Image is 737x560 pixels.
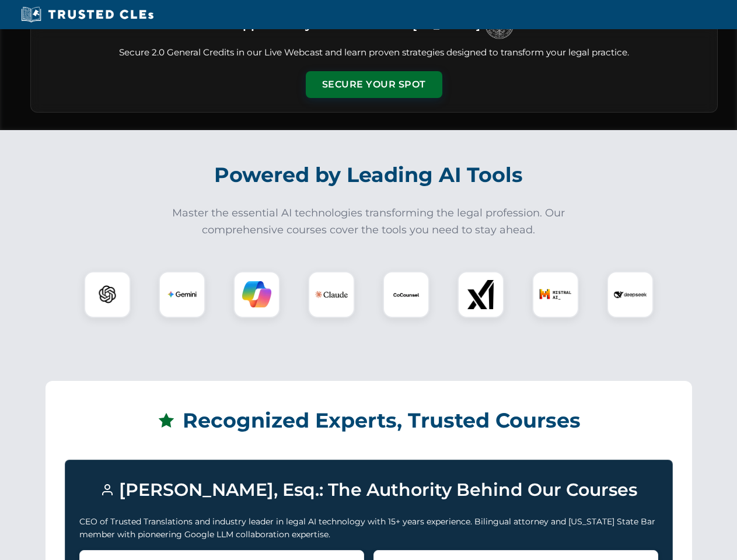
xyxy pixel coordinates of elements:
[614,278,647,311] img: DeepSeek Logo
[383,271,429,318] div: CoCounsel
[45,46,703,60] p: Secure 2.0 General Credits in our Live Webcast and learn proven strategies designed to transform ...
[306,71,442,98] button: Secure Your Spot
[392,280,421,309] img: CoCounsel Logo
[532,271,579,318] div: Mistral AI
[466,280,495,309] img: xAI Logo
[65,400,673,441] h2: Recognized Experts, Trusted Courses
[46,155,692,195] h2: Powered by Leading AI Tools
[539,278,572,311] img: Mistral AI Logo
[79,515,658,541] p: CEO of Trusted Translations and industry leader in legal AI technology with 15+ years experience....
[18,6,157,23] img: Trusted CLEs
[315,278,348,311] img: Claude Logo
[159,271,205,318] div: Gemini
[607,271,654,318] div: DeepSeek
[84,271,131,318] div: ChatGPT
[167,280,197,309] img: Gemini Logo
[79,474,658,506] h3: [PERSON_NAME], Esq.: The Authority Behind Our Courses
[90,278,124,311] img: ChatGPT Logo
[242,280,271,309] img: Copilot Logo
[457,271,504,318] div: xAI
[308,271,355,318] div: Claude
[165,205,573,239] p: Master the essential AI technologies transforming the legal profession. Our comprehensive courses...
[233,271,280,318] div: Copilot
